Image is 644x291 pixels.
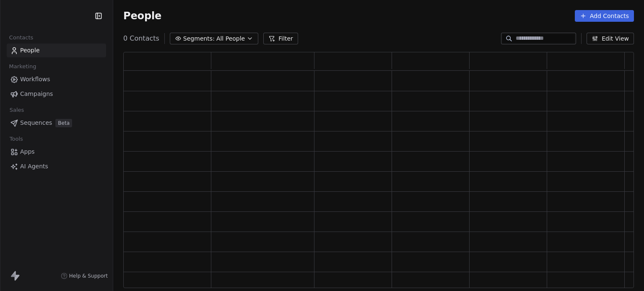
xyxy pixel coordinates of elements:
button: Edit View [587,33,634,44]
span: People [123,10,161,22]
a: Workflows [7,72,106,86]
button: Add Contacts [575,10,634,22]
span: People [20,46,40,55]
a: Apps [7,145,106,159]
span: Beta [55,119,72,127]
a: People [7,44,106,57]
span: Workflows [20,75,50,84]
span: Apps [20,147,35,156]
span: 0 Contacts [123,33,159,44]
span: Contacts [5,31,37,44]
a: Help & Support [61,273,108,279]
a: Campaigns [7,87,106,101]
span: All People [216,34,245,43]
span: Tools [6,133,26,145]
button: Filter [263,33,298,44]
span: Campaigns [20,90,53,98]
a: SequencesBeta [7,116,106,130]
span: Sales [6,104,28,116]
span: Sequences [20,118,52,127]
span: Marketing [5,60,40,73]
a: AI Agents [7,160,106,173]
span: Segments: [183,34,215,43]
span: AI Agents [20,162,48,171]
span: Help & Support [69,273,108,279]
